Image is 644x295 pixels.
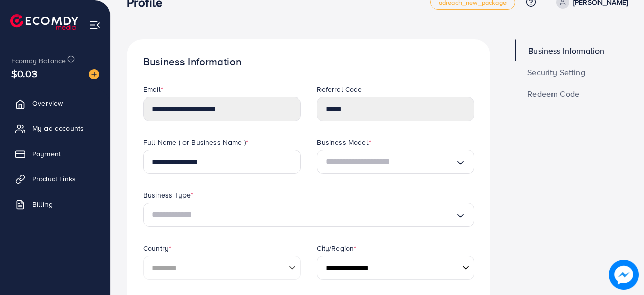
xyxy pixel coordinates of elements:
[8,169,103,189] a: Product Links
[32,98,63,108] span: Overview
[609,260,639,290] img: image
[89,69,99,79] img: image
[89,19,101,31] img: menu
[143,84,163,94] label: Email
[143,56,474,68] h1: Business Information
[8,118,103,138] a: My ad accounts
[527,68,585,76] span: Security Setting
[8,194,103,214] a: Billing
[143,137,248,147] label: Full Name ( or Business Name )
[326,154,456,170] input: Search for option
[32,199,53,209] span: Billing
[152,207,455,223] input: Search for option
[8,143,103,164] a: Payment
[10,14,78,30] img: logo
[143,243,171,253] label: Country
[8,93,103,113] a: Overview
[32,123,84,133] span: My ad accounts
[528,46,604,55] span: Business Information
[143,190,193,200] label: Business Type
[11,66,37,81] span: $0.03
[32,174,76,184] span: Product Links
[317,137,371,147] label: Business Model
[143,203,474,227] div: Search for option
[32,149,61,159] span: Payment
[11,56,66,66] span: Ecomdy Balance
[317,150,475,174] div: Search for option
[317,84,362,94] label: Referral Code
[317,243,357,253] label: City/Region
[527,90,579,98] span: Redeem Code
